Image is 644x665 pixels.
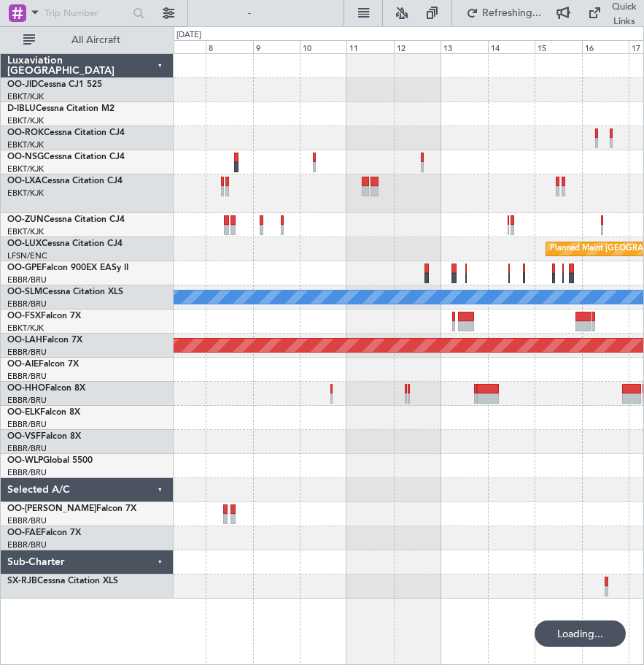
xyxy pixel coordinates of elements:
[7,336,82,345] a: OO-LAHFalcon 7X
[7,299,47,310] a: EBBR/BRU
[7,577,118,585] a: SX-RJBCessna Citation XLS
[7,395,47,406] a: EBBR/BRU
[7,360,79,369] a: OO-AIEFalcon 7X
[7,288,123,296] a: OO-SLMCessna Citation XLS
[7,239,42,248] span: OO-LUX
[7,215,44,224] span: OO-ZUN
[7,528,41,537] span: OO-FAE
[7,312,81,320] a: OO-FSXFalcon 7X
[7,408,80,417] a: OO-ELKFalcon 8X
[7,153,44,161] span: OO-NSG
[481,8,543,18] span: Refreshing...
[7,432,81,441] a: OO-VSFFalcon 8X
[7,91,44,102] a: EBKT/KJK
[7,177,123,185] a: OO-LXACessna Citation CJ4
[7,128,44,137] span: OO-ROK
[7,419,47,430] a: EBBR/BRU
[7,104,115,113] a: D-IBLUCessna Citation M2
[7,384,45,393] span: OO-HHO
[7,504,136,513] a: OO-[PERSON_NAME]Falcon 7X
[7,528,81,537] a: OO-FAEFalcon 7X
[7,504,96,513] span: OO-[PERSON_NAME]
[7,360,39,369] span: OO-AIE
[535,40,581,53] div: 15
[159,40,206,53] div: 7
[7,336,42,345] span: OO-LAH
[300,40,346,53] div: 10
[7,188,44,199] a: EBKT/KJK
[7,456,43,465] span: OO-WLP
[206,40,252,53] div: 8
[38,35,154,45] span: All Aircraft
[7,239,123,248] a: OO-LUXCessna Citation CJ4
[7,323,44,334] a: EBKT/KJK
[176,29,201,42] div: [DATE]
[7,80,38,89] span: OO-JID
[488,40,535,53] div: 14
[7,264,128,272] a: OO-GPEFalcon 900EX EASy II
[7,384,85,393] a: OO-HHOFalcon 8X
[7,177,42,185] span: OO-LXA
[7,215,125,224] a: OO-ZUNCessna Citation CJ4
[44,2,128,24] input: Trip Number
[7,408,40,417] span: OO-ELK
[7,467,47,478] a: EBBR/BRU
[7,226,44,237] a: EBKT/KJK
[7,371,47,382] a: EBBR/BRU
[7,264,42,272] span: OO-GPE
[7,443,47,454] a: EBBR/BRU
[459,1,547,25] button: Refreshing...
[7,432,41,441] span: OO-VSF
[253,40,300,53] div: 9
[7,347,47,358] a: EBBR/BRU
[394,40,441,53] div: 12
[16,28,158,52] button: All Aircraft
[7,288,42,296] span: OO-SLM
[582,40,629,53] div: 16
[441,40,487,53] div: 13
[7,128,125,137] a: OO-ROKCessna Citation CJ4
[7,539,47,550] a: EBBR/BRU
[7,515,47,526] a: EBBR/BRU
[535,620,626,647] div: Loading...
[7,312,41,320] span: OO-FSX
[7,115,44,126] a: EBKT/KJK
[7,80,102,89] a: OO-JIDCessna CJ1 525
[7,153,125,161] a: OO-NSGCessna Citation CJ4
[7,250,47,261] a: LFSN/ENC
[7,164,44,174] a: EBKT/KJK
[7,274,47,285] a: EBBR/BRU
[7,456,93,465] a: OO-WLPGlobal 5500
[346,40,393,53] div: 11
[7,577,37,585] span: SX-RJB
[7,104,36,113] span: D-IBLU
[7,139,44,150] a: EBKT/KJK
